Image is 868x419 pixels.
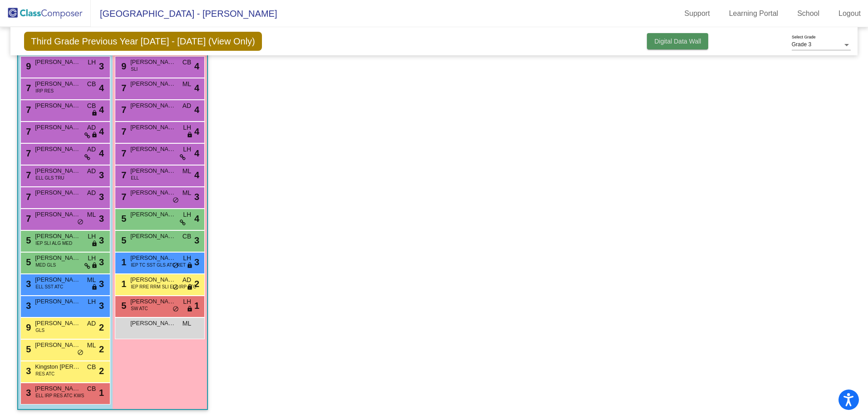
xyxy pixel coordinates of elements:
span: AD [182,275,191,285]
span: 7 [24,83,31,93]
span: lock [91,240,98,248]
span: ELL IRP RES ATC KWS [35,392,84,399]
span: ELL SST ATC [35,283,63,290]
span: 4 [194,59,199,73]
a: School [790,6,827,21]
span: [PERSON_NAME] [130,79,176,88]
a: Support [677,6,717,21]
span: 7 [24,214,31,224]
span: AD [87,319,96,328]
span: LH [183,253,191,263]
span: 4 [194,168,199,182]
span: lock [91,132,98,139]
span: 7 [119,170,126,180]
span: lock [91,284,98,291]
span: 3 [194,255,199,269]
span: 7 [119,127,126,136]
span: LH [183,297,191,307]
span: IEP SLI ALG MED [35,240,72,247]
span: 4 [194,146,199,160]
span: LH [183,210,191,219]
span: 5 [119,214,126,224]
span: [PERSON_NAME] [35,210,80,219]
span: [PERSON_NAME] [35,123,80,132]
span: ML [87,341,96,350]
span: [PERSON_NAME] [130,123,176,132]
span: MED GLS [35,262,56,268]
span: do_not_disturb_alt [173,284,179,291]
span: LH [88,232,96,241]
span: 4 [194,125,199,138]
span: [PERSON_NAME] [130,275,176,284]
a: Logout [831,6,868,21]
span: IRP RES [35,88,54,94]
span: 4 [99,103,104,117]
span: [PERSON_NAME] [130,297,176,306]
span: 9 [119,61,126,71]
span: CB [182,58,191,67]
span: 9 [24,61,31,71]
span: AD [87,188,96,198]
span: 7 [119,105,126,115]
span: 4 [99,81,104,95]
span: 4 [194,81,199,95]
span: lock [187,306,193,313]
span: IEP RRE RRM SLI ELL IRP ATC [131,283,196,290]
span: 7 [24,105,31,115]
span: SLI [131,66,138,73]
span: 3 [99,277,104,291]
span: IEP TC SST GLS ATC RET [131,262,186,268]
span: [PERSON_NAME] [35,341,80,350]
span: Third Grade Previous Year [DATE] - [DATE] (View Only) [24,32,262,51]
span: 3 [24,301,31,311]
span: SW ATC [131,305,148,312]
span: [PERSON_NAME] [35,275,80,284]
span: do_not_disturb_alt [77,219,84,226]
span: 2 [99,342,104,356]
button: Digital Data Wall [647,33,708,49]
span: ELL GLS TRU [35,175,64,181]
span: LH [88,297,96,307]
span: LH [88,58,96,67]
span: 4 [99,146,104,160]
span: [PERSON_NAME] [35,253,80,263]
span: 3 [194,190,199,204]
span: do_not_disturb_alt [173,197,179,204]
span: 5 [24,257,31,267]
span: GLS [35,327,44,334]
span: [PERSON_NAME] [35,79,80,88]
span: 7 [24,192,31,202]
span: 5 [24,344,31,354]
span: do_not_disturb_alt [173,262,179,269]
span: lock [187,284,193,291]
span: do_not_disturb_alt [77,349,84,356]
span: 3 [99,190,104,204]
span: 7 [24,127,31,136]
span: [PERSON_NAME] [130,253,176,263]
span: 3 [99,299,104,312]
span: AD [87,145,96,154]
span: 3 [24,388,31,398]
span: CB [87,362,96,372]
span: CB [87,79,96,89]
span: CB [87,384,96,394]
span: 3 [99,255,104,269]
span: lock [91,262,98,269]
span: [PERSON_NAME] [35,166,80,175]
span: 5 [24,235,31,245]
span: lock [187,262,193,269]
span: ELL [131,175,139,181]
span: [PERSON_NAME] [35,101,80,110]
span: 1 [119,279,126,289]
span: [PERSON_NAME] [35,232,80,241]
span: [PERSON_NAME] [130,319,176,328]
span: 7 [119,83,126,93]
span: 4 [194,212,199,225]
span: ML [87,275,96,285]
span: ML [182,79,191,89]
span: [PERSON_NAME] [130,232,176,241]
span: 4 [194,103,199,117]
span: ML [182,166,191,176]
span: [PERSON_NAME] [35,188,80,197]
span: LH [88,253,96,263]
